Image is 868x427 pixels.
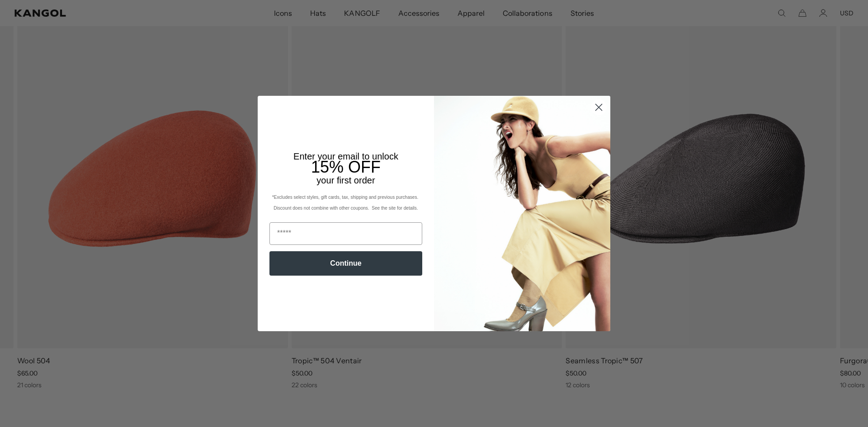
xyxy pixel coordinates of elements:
button: Continue [269,251,422,276]
img: 93be19ad-e773-4382-80b9-c9d740c9197f.jpeg [434,96,610,331]
span: 15% OFF [311,158,381,176]
span: *Excludes select styles, gift cards, tax, shipping and previous purchases. Discount does not comb... [272,195,420,211]
span: your first order [316,175,375,185]
input: Email [269,222,422,245]
span: Enter your email to unlock [293,151,398,161]
button: Close dialog [591,99,607,115]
